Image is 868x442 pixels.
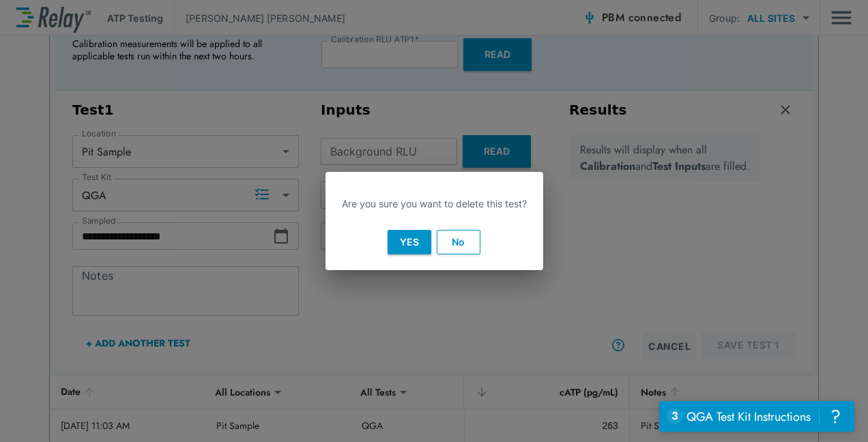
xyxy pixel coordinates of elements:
p: Are you sure you want to delete this test? [342,196,527,211]
iframe: Resource center [659,401,854,432]
button: Yes [388,230,431,254]
button: No [437,230,480,254]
